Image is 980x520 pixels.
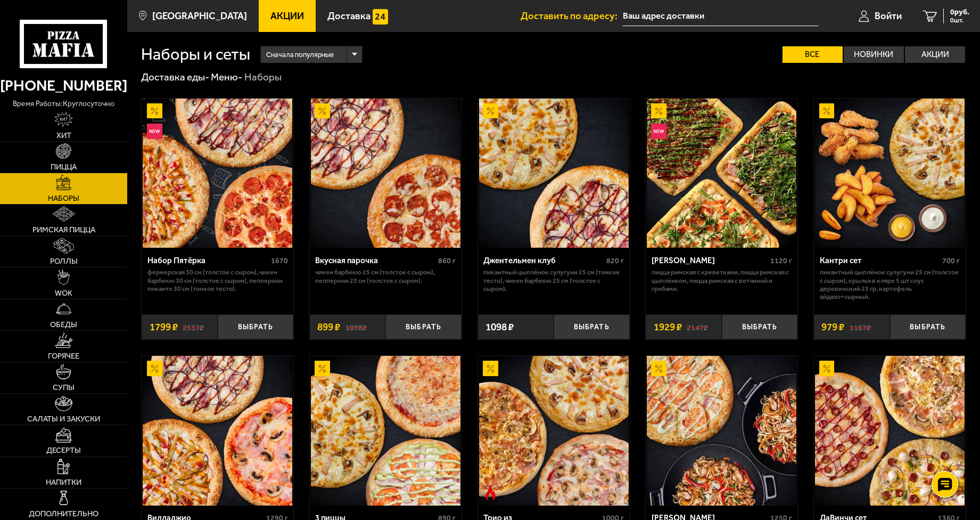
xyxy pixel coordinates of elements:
[147,361,162,376] img: Акционный
[521,11,623,21] span: Доставить по адресу:
[770,256,792,265] span: 1120 г
[51,163,77,171] span: Пицца
[373,9,388,25] img: 15daf4d41897b9f0e9f617042186c801.svg
[311,356,460,506] img: 3 пиццы
[875,11,902,21] span: Войти
[652,256,768,265] div: [PERSON_NAME]
[152,11,247,21] span: [GEOGRAPHIC_DATA]
[143,356,292,506] img: Вилладжио
[317,322,340,332] span: 899 ₽
[654,322,682,332] span: 1929 ₽
[310,99,462,248] a: АкционныйВкусная парочка
[483,485,498,501] img: Острое блюдо
[905,46,965,63] label: Акции
[950,17,969,23] span: 0 шт.
[942,256,960,265] span: 700 г
[271,256,288,265] span: 1670
[606,256,624,265] span: 820 г
[478,99,630,248] a: АкционныйДжентельмен клуб
[438,256,456,265] span: 860 г
[647,99,796,248] img: Мама Миа
[143,99,292,248] img: Набор Пятёрка
[820,256,940,265] div: Кантри сет
[315,256,435,265] div: Вкусная парочка
[651,124,666,139] img: Новинка
[46,478,81,486] span: Напитки
[950,9,969,16] span: 0 руб.
[218,314,293,339] button: Выбрать
[814,99,966,248] a: АкционныйКантри сет
[385,314,461,339] button: Выбрать
[819,103,835,119] img: Акционный
[783,46,843,63] label: Все
[50,257,78,265] span: Роллы
[850,322,871,332] s: 1167 ₽
[266,45,334,64] span: Сначала популярные
[844,46,904,63] label: Новинки
[647,356,796,506] img: Вилла Капри
[623,6,819,26] input: Ваш адрес доставки
[46,446,81,454] span: Десерты
[820,268,960,300] p: Пикантный цыплёнок сулугуни 25 см (толстое с сыром), крылья в кляре 5 шт соус деревенский 25 гр, ...
[315,361,330,376] img: Акционный
[56,132,71,140] span: Хит
[821,322,844,332] span: 979 ₽
[183,322,204,332] s: 2537 ₽
[483,361,498,376] img: Акционный
[150,322,178,332] span: 1799 ₽
[646,99,797,248] a: АкционныйНовинкаМама Миа
[554,314,629,339] button: Выбрать
[315,268,456,285] p: Чикен Барбекю 25 см (толстое с сыром), Пепперони 25 см (толстое с сыром).
[485,322,514,332] span: 1098 ₽
[483,268,624,292] p: Пикантный цыплёнок сулугуни 25 см (тонкое тесто), Чикен Барбекю 25 см (толстое с сыром).
[687,322,708,332] s: 2147 ₽
[48,194,79,202] span: Наборы
[819,361,835,376] img: Акционный
[270,11,304,21] span: Акции
[345,322,367,332] s: 1098 ₽
[142,356,293,506] a: АкционныйВилладжио
[244,71,282,84] div: Наборы
[147,103,162,119] img: Акционный
[147,256,268,265] div: Набор Пятёрка
[646,356,797,506] a: АкционныйВилла Капри
[147,268,288,292] p: Фермерская 30 см (толстое с сыром), Чикен Барбекю 30 см (толстое с сыром), Пепперони Пиканто 30 с...
[651,103,666,119] img: Акционный
[147,124,162,139] img: Новинка
[48,352,79,360] span: Горячее
[55,289,72,297] span: WOK
[483,103,498,119] img: Акционный
[141,71,209,83] a: Доставка еды-
[652,268,792,292] p: Пицца Римская с креветками, Пицца Римская с цыплёнком, Пицца Римская с ветчиной и грибами.
[479,356,629,506] img: Трио из Рио
[310,356,462,506] a: Акционный3 пиццы
[890,314,966,339] button: Выбрать
[27,415,100,423] span: Салаты и закуски
[327,11,370,21] span: Доставка
[29,510,98,518] span: Дополнительно
[815,356,965,506] img: ДаВинчи сет
[211,71,242,83] a: Меню-
[483,256,604,265] div: Джентельмен клуб
[50,321,77,329] span: Обеды
[315,103,330,119] img: Акционный
[478,356,630,506] a: АкционныйОстрое блюдоТрио из Рио
[141,46,250,63] h1: Наборы и сеты
[53,384,75,392] span: Супы
[479,99,629,248] img: Джентельмен клуб
[311,99,460,248] img: Вкусная парочка
[142,99,293,248] a: АкционныйНовинкаНабор Пятёрка
[32,226,95,234] span: Римская пицца
[651,361,666,376] img: Акционный
[722,314,797,339] button: Выбрать
[815,99,965,248] img: Кантри сет
[814,356,966,506] a: АкционныйДаВинчи сет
